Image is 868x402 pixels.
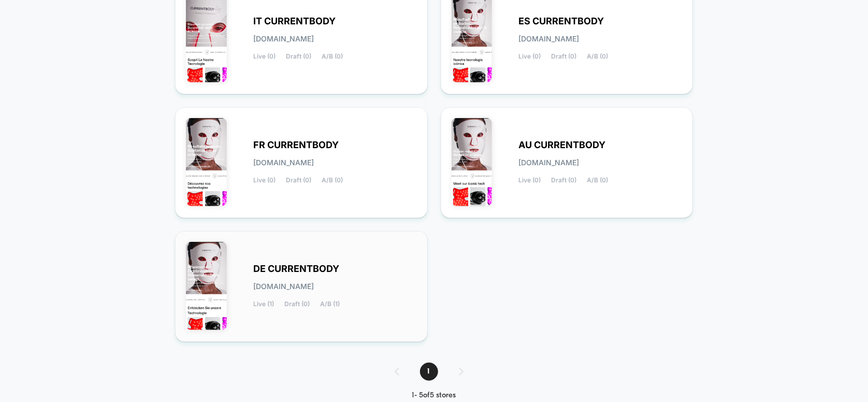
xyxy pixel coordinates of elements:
span: Draft (0) [286,177,311,184]
span: [DOMAIN_NAME] [519,35,580,42]
span: Draft (0) [552,177,577,184]
span: A/B (0) [322,53,343,60]
span: Draft (0) [552,53,577,60]
img: AU_CURRENTBODY [452,118,493,206]
img: DE_CURRENTBODY [186,242,227,330]
span: IT CURRENTBODY [253,18,336,25]
span: Live (0) [253,53,276,60]
span: A/B (1) [320,300,340,308]
span: A/B (0) [322,177,343,184]
span: ES CURRENTBODY [519,18,604,25]
span: [DOMAIN_NAME] [253,283,314,290]
span: AU CURRENTBODY [519,141,606,149]
span: A/B (0) [587,53,609,60]
span: [DOMAIN_NAME] [253,159,314,166]
span: Draft (0) [286,53,311,60]
span: A/B (0) [587,177,609,184]
span: [DOMAIN_NAME] [253,35,314,42]
span: Draft (0) [284,300,310,308]
span: Live (0) [519,53,541,60]
img: FR_CURRENTBODY [186,118,227,206]
div: 1 - 5 of 5 stores [384,391,484,400]
span: DE CURRENTBODY [253,265,339,272]
span: FR CURRENTBODY [253,141,339,149]
span: Live (0) [519,177,541,184]
span: [DOMAIN_NAME] [519,159,580,166]
span: Live (0) [253,177,276,184]
span: 1 [420,363,438,381]
span: Live (1) [253,300,274,308]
